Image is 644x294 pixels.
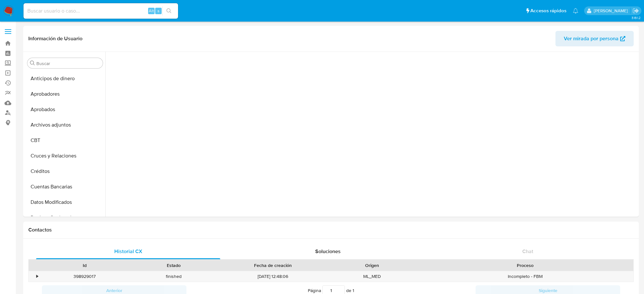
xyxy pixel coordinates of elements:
div: Fecha de creación [223,262,323,269]
button: CBT [25,133,105,148]
button: Aprobados [25,102,105,117]
span: Historial CX [114,248,142,255]
span: Ver mirada por persona [564,31,619,46]
button: Aprobadores [25,86,105,102]
span: 1 [353,287,354,294]
h1: Contactos [28,227,634,233]
input: Buscar usuario o caso... [24,7,178,15]
div: ML_MED [327,271,417,282]
button: Devices Geolocation [25,210,105,225]
button: Archivos adjuntos [25,117,105,133]
span: Soluciones [315,248,341,255]
span: s [157,8,159,14]
div: Estado [134,262,214,269]
div: • [36,273,38,280]
div: 398929017 [40,271,129,282]
button: Ver mirada por persona [555,31,634,46]
div: Incompleto - FBM [417,271,633,282]
span: Alt [149,8,154,14]
button: Buscar [30,61,35,66]
h1: Información de Usuario [28,35,82,42]
button: Cruces y Relaciones [25,148,105,164]
div: [DATE] 12:48:06 [218,271,327,282]
input: Buscar [36,61,100,66]
a: Notificaciones [573,8,578,14]
div: Id [44,262,125,269]
button: Anticipos de dinero [25,71,105,86]
span: Chat [522,248,533,255]
button: search-icon [162,6,175,15]
div: finished [129,271,218,282]
button: Cuentas Bancarias [25,179,105,194]
div: Proceso [421,262,629,269]
button: Créditos [25,164,105,179]
p: cesar.gonzalez@mercadolibre.com.mx [594,8,630,14]
span: Accesos rápidos [530,7,566,14]
div: Origen [332,262,412,269]
button: Datos Modificados [25,194,105,210]
a: Salir [632,7,639,14]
